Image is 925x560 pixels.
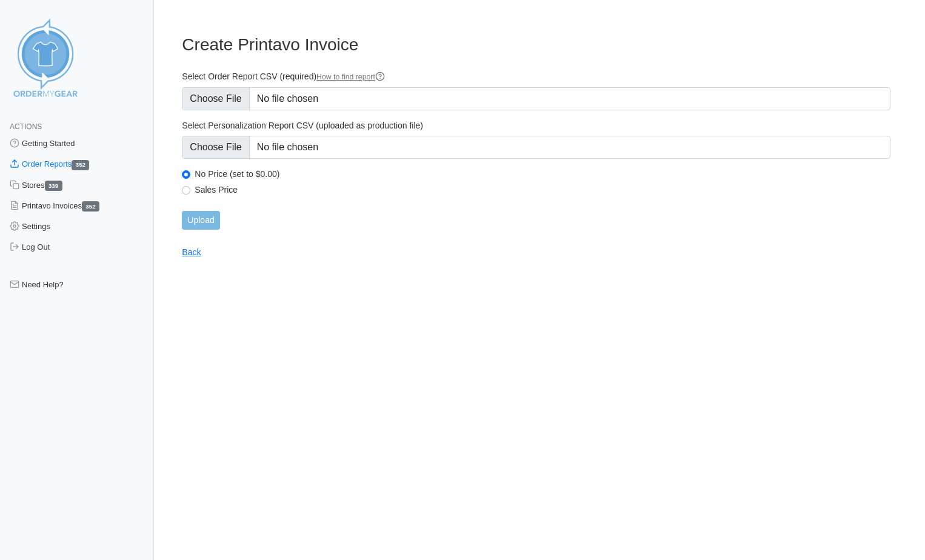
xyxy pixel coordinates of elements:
[182,211,219,230] input: Upload
[182,247,201,257] a: Back
[72,160,89,170] span: 352
[195,168,890,179] label: No Price (set to $0.00)
[316,73,385,81] a: How to find report
[195,184,890,195] label: Sales Price
[10,122,42,131] span: Actions
[45,181,62,191] span: 339
[182,71,890,82] label: Select Order Report CSV (required)
[182,35,890,55] h3: Create Printavo Invoice
[82,201,99,212] span: 352
[182,120,890,131] label: Select Personalization Report CSV (uploaded as production file)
